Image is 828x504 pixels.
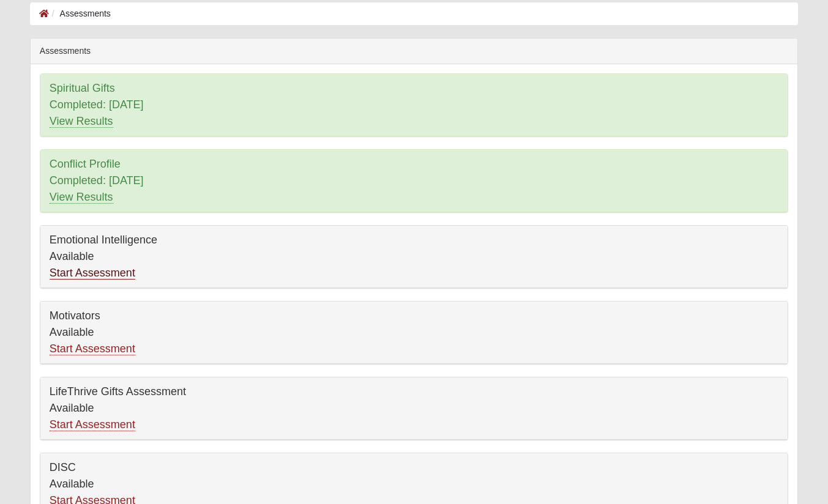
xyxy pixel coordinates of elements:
div: Spiritual Gifts Completed: [DATE] [40,74,788,136]
div: Conflict Profile Completed: [DATE] [40,150,788,212]
div: Emotional Intelligence Available [40,226,788,288]
div: Motivators Available [40,302,788,364]
a: View Results [50,191,113,204]
a: Start Assessment [50,267,135,280]
div: Assessments [31,39,797,64]
li: Assessments [49,7,111,20]
a: View Results [50,115,113,128]
a: Start Assessment [50,343,135,355]
div: LifeThrive Gifts Assessment Available [40,377,788,440]
a: Start Assessment [50,418,135,431]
